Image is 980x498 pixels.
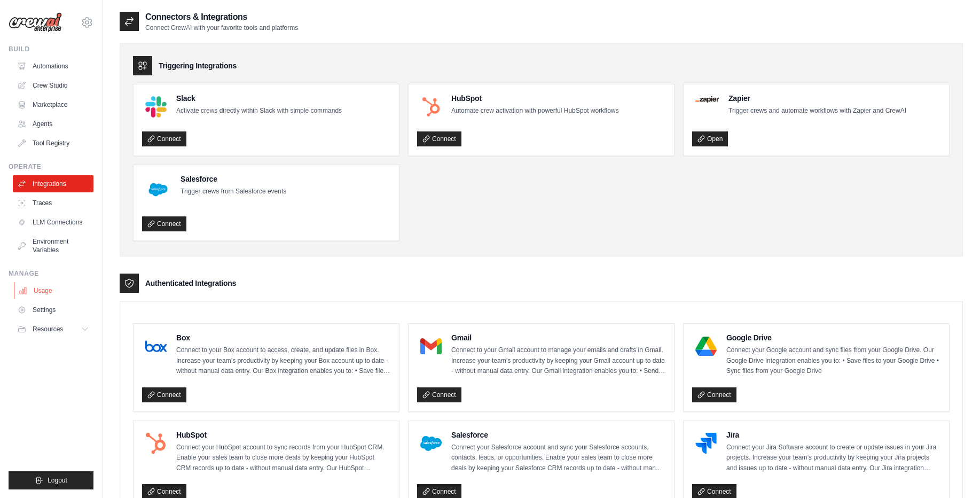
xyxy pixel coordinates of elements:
img: Salesforce Logo [145,177,171,203]
a: Agents [13,115,93,133]
img: Logo [9,12,62,33]
a: Connect [417,387,461,402]
a: Connect [417,131,461,146]
a: LLM Connections [13,214,93,231]
img: Box Logo [145,336,167,357]
div: Manage [9,269,93,278]
img: HubSpot Logo [420,96,442,118]
a: Open [692,131,728,146]
h2: Connectors & Integrations [145,11,298,24]
h4: Slack [176,93,342,104]
button: Logout [9,471,93,489]
p: Automate crew activation with powerful HubSpot workflows [451,106,618,116]
a: Automations [13,58,93,75]
a: Integrations [13,175,93,192]
img: Slack Logo [145,96,167,118]
img: Salesforce Logo [420,433,442,454]
h4: Zapier [728,93,906,104]
img: Gmail Logo [420,336,442,357]
a: Connect [142,216,186,231]
span: Logout [48,476,67,485]
span: Resources [33,325,63,333]
p: Connect to your Box account to access, create, and update files in Box. Increase your team’s prod... [176,345,390,377]
img: Zapier Logo [695,96,719,103]
p: Connect your Jira Software account to create or update issues in your Jira projects. Increase you... [726,442,940,474]
div: Operate [9,162,93,171]
p: Activate crews directly within Slack with simple commands [176,106,342,116]
a: Marketplace [13,96,93,113]
a: Usage [14,282,95,299]
a: Connect [142,387,186,402]
p: Trigger crews and automate workflows with Zapier and CrewAI [728,106,906,116]
h4: Box [176,332,390,343]
p: Connect your Google account and sync files from your Google Drive. Our Google Drive integration e... [726,345,940,377]
h3: Triggering Integrations [159,60,237,71]
h4: Salesforce [451,430,665,440]
a: Connect [142,131,186,146]
a: Traces [13,194,93,212]
a: Connect [692,387,736,402]
p: Connect to your Gmail account to manage your emails and drafts in Gmail. Increase your team’s pro... [451,345,665,377]
h3: Authenticated Integrations [145,278,236,289]
h4: Salesforce [181,174,286,184]
h4: HubSpot [176,430,390,440]
img: Jira Logo [695,433,717,454]
a: Tool Registry [13,135,93,152]
p: Connect your Salesforce account and sync your Salesforce accounts, contacts, leads, or opportunit... [451,442,665,474]
a: Environment Variables [13,233,93,259]
h4: HubSpot [451,93,618,104]
h4: Google Drive [726,332,940,343]
a: Crew Studio [13,77,93,94]
h4: Jira [726,430,940,440]
p: Trigger crews from Salesforce events [181,186,286,197]
img: HubSpot Logo [145,433,167,454]
button: Resources [13,321,93,338]
img: Google Drive Logo [695,336,717,357]
p: Connect CrewAI with your favorite tools and platforms [145,24,298,32]
a: Settings [13,301,93,318]
h4: Gmail [451,332,665,343]
p: Connect your HubSpot account to sync records from your HubSpot CRM. Enable your sales team to clo... [176,442,390,474]
div: Build [9,45,93,53]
